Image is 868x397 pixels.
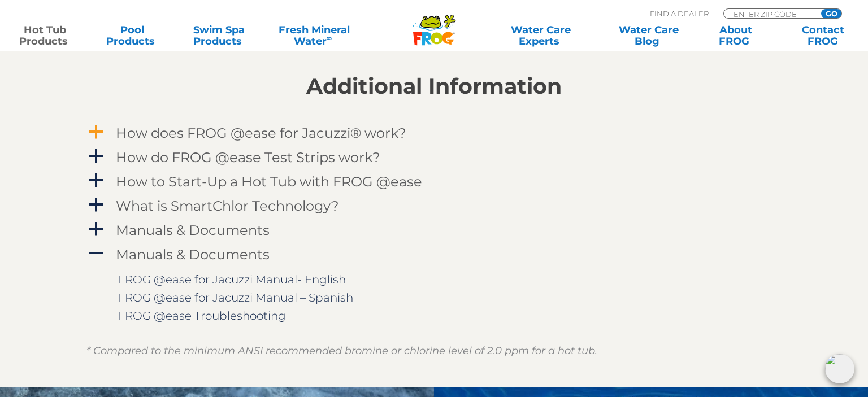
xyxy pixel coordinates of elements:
input: Zip Code Form [732,9,809,19]
a: Swim SpaProducts [185,24,253,47]
sup: ∞ [327,33,332,42]
a: FROG @ease for Jacuzzi Manual- English [118,273,346,286]
h4: How to Start-Up a Hot Tub with FROG @ease [116,174,422,189]
span: a [88,172,105,189]
h4: How does FROG @ease for Jacuzzi® work? [116,125,406,141]
a: AboutFROG [702,24,770,47]
a: a How to Start-Up a Hot Tub with FROG @ease [86,171,782,192]
h4: Manuals & Documents [116,223,270,238]
a: a What is SmartChlor Technology? [86,195,782,216]
span: a [88,197,105,213]
a: A Manuals & Documents [86,244,782,265]
h4: How do FROG @ease Test Strips work? [116,150,380,165]
p: Find A Dealer [650,8,709,19]
a: FROG @ease Troubleshooting [118,309,286,322]
h2: Additional Information [86,74,782,99]
a: Water CareBlog [615,24,683,47]
span: A [88,245,105,262]
a: PoolProducts [98,24,166,47]
a: a Manuals & Documents [86,220,782,241]
h4: What is SmartChlor Technology? [116,198,339,213]
h4: Manuals & Documents [116,247,270,262]
span: a [88,221,105,238]
a: Hot TubProducts [11,24,79,47]
a: a How does FROG @ease for Jacuzzi® work? [86,123,782,143]
input: GO [821,9,841,18]
em: * Compared to the minimum ANSI recommended bromine or chlorine level of 2.0 ppm for a hot tub. [86,344,597,357]
span: a [88,148,105,165]
a: a How do FROG @ease Test Strips work? [86,147,782,168]
a: Fresh MineralWater∞ [272,24,357,47]
span: a [88,124,105,141]
img: openIcon [825,354,854,383]
a: FROG @ease for Jacuzzi Manual – Spanish [118,291,353,304]
a: ContactFROG [789,24,857,47]
a: Water CareExperts [486,24,596,47]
